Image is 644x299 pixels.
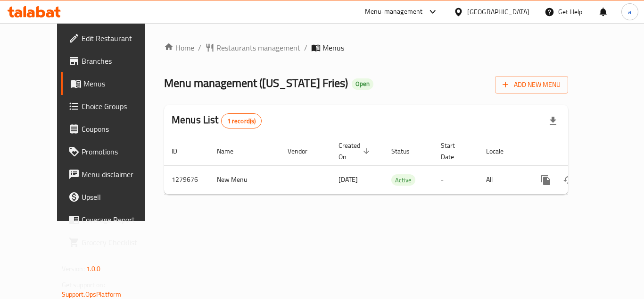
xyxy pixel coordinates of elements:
span: Version: [62,263,85,275]
span: [DATE] [339,173,358,186]
span: Upsell [82,191,157,203]
span: Open [352,80,373,88]
span: Start Date [441,140,467,162]
span: Get support on: [62,279,105,291]
th: Actions [527,137,633,166]
span: Menus [83,78,157,89]
span: Branches [82,55,157,67]
td: 1279676 [164,165,209,194]
a: Coupons [61,118,165,140]
span: Name [217,145,246,157]
span: Coverage Report [82,214,157,225]
span: Choice Groups [82,101,157,112]
a: Choice Groups [61,95,165,118]
button: Add New Menu [495,76,568,94]
a: Menu disclaimer [61,163,165,186]
span: Menu disclaimer [82,169,157,180]
span: 1 record(s) [222,117,262,126]
span: 1.0.0 [86,263,101,275]
div: Open [352,78,373,90]
div: Total records count [221,113,262,128]
span: Restaurants management [216,42,300,53]
h2: Menus List [172,113,262,128]
li: / [304,42,307,53]
a: Upsell [61,186,165,208]
a: Restaurants management [205,42,300,53]
span: Created On [339,140,372,162]
span: Edit Restaurant [82,33,157,44]
div: Export file [542,110,564,132]
span: Add New Menu [503,79,561,91]
nav: breadcrumb [164,42,568,53]
div: Active [391,174,415,186]
span: Menu management ( [US_STATE] Fries ) [164,72,348,94]
div: [GEOGRAPHIC_DATA] [467,7,529,17]
td: New Menu [209,165,280,194]
span: Promotions [82,146,157,157]
li: / [198,42,201,53]
span: Grocery Checklist [82,237,157,248]
button: more [535,169,557,191]
span: Menus [322,42,344,53]
button: Change Status [557,169,580,191]
div: Menu-management [365,6,423,17]
table: enhanced table [164,137,633,195]
td: - [433,165,479,194]
span: ID [172,145,190,157]
span: a [628,7,631,17]
span: Vendor [288,145,320,157]
span: Locale [486,145,516,157]
a: Coverage Report [61,208,165,231]
a: Home [164,42,194,53]
a: Edit Restaurant [61,27,165,50]
a: Promotions [61,140,165,163]
span: Status [391,145,422,157]
a: Branches [61,50,165,72]
td: All [479,165,527,194]
a: Grocery Checklist [61,231,165,254]
span: Active [391,175,415,186]
a: Menus [61,72,165,95]
span: Coupons [82,123,157,135]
